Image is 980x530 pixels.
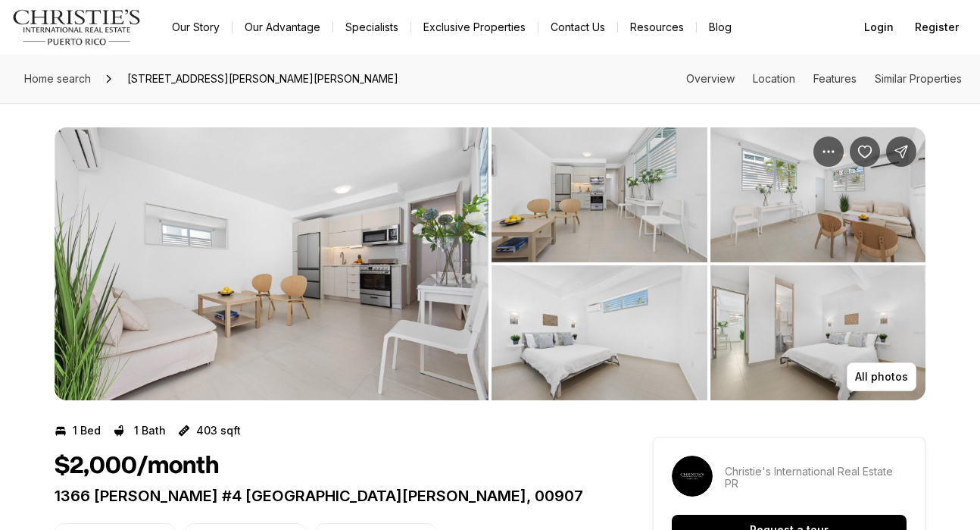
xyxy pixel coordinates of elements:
p: 403 sqft [196,425,241,437]
a: Skip to: Location [753,72,795,85]
button: Save Property: 1366 WILSON #4 [850,136,880,167]
a: Blog [697,17,744,38]
a: Resources [618,17,696,38]
div: Listing Photos [55,127,925,400]
a: Exclusive Properties [411,17,538,38]
img: logo [12,9,142,45]
button: Register [906,12,968,42]
span: [STREET_ADDRESS][PERSON_NAME][PERSON_NAME] [121,67,404,91]
a: Specialists [333,17,410,38]
p: All photos [855,371,908,383]
span: Register [915,21,959,33]
a: Skip to: Features [813,72,857,85]
button: All photos [847,362,916,391]
nav: Page section menu [686,73,962,85]
p: 1366 [PERSON_NAME] #4 [GEOGRAPHIC_DATA][PERSON_NAME], 00907 [55,487,598,505]
a: Skip to: Similar Properties [875,72,962,85]
li: 2 of 4 [492,127,925,400]
a: Home search [18,67,97,91]
button: View image gallery [492,127,707,262]
button: View image gallery [710,127,926,262]
h1: $2,000/month [55,452,219,481]
p: Christie's International Real Estate PR [725,466,907,490]
li: 1 of 4 [55,127,488,400]
button: View image gallery [710,265,926,400]
span: Login [864,21,894,33]
button: Share Property: 1366 WILSON #4 [886,136,916,167]
a: Our Story [160,17,232,38]
a: Skip to: Overview [686,72,735,85]
button: Login [855,12,903,42]
p: 1 Bed [73,425,101,437]
span: Home search [24,72,91,85]
p: 1 Bath [134,425,166,437]
button: View image gallery [492,265,707,400]
button: Property options [813,136,844,167]
button: View image gallery [55,127,488,400]
button: Contact Us [538,17,617,38]
a: Our Advantage [233,17,332,38]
